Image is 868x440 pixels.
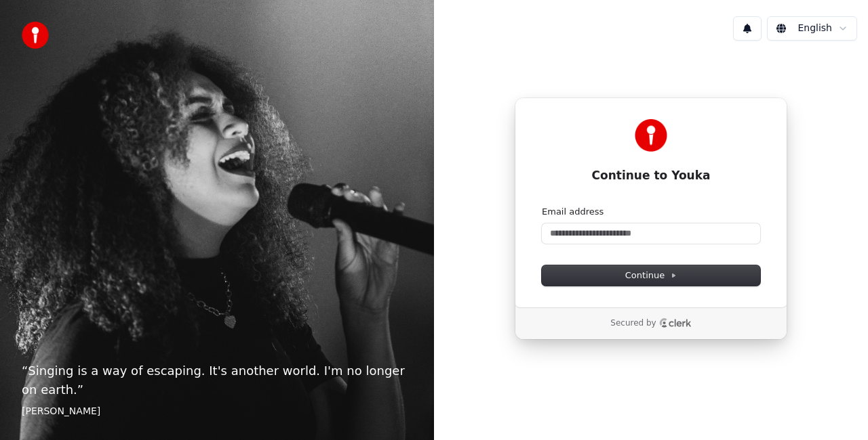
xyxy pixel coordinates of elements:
h1: Continue to Youka [542,168,760,184]
span: Continue [625,269,677,282]
label: Email address [542,206,604,218]
a: Clerk logo [659,318,692,328]
footer: [PERSON_NAME] [22,405,412,418]
button: Continue [542,265,760,286]
img: youka [22,22,49,49]
img: Youka [635,119,667,152]
p: “ Singing is a way of escaping. It's another world. I'm no longer on earth. ” [22,361,412,399]
p: Secured by [610,318,656,329]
